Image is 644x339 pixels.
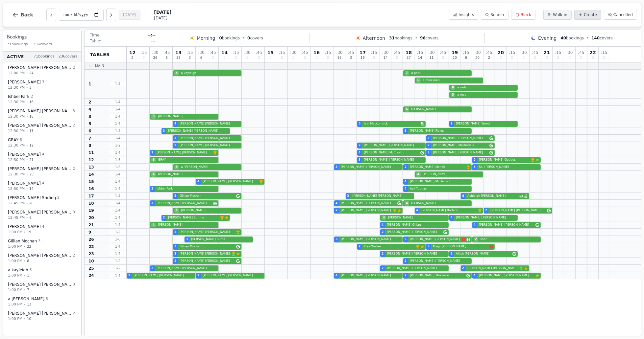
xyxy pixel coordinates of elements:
span: • [26,71,28,76]
span: 12 [29,143,34,148]
span: [PERSON_NAME] [PERSON_NAME] [178,143,240,148]
span: 21 [29,157,34,162]
span: covers [247,35,263,41]
span: [PERSON_NAME] [PERSON_NAME] [8,282,71,287]
button: [PERSON_NAME] Stirling212:45 PM•20 [4,193,80,208]
span: 4 [359,150,360,155]
span: : 15 [371,51,377,55]
span: 3 [163,129,165,133]
span: [PERSON_NAME] [PERSON_NAME] [8,65,71,70]
svg: Google booking [489,144,493,147]
span: : 30 [290,51,296,55]
span: • [24,287,26,292]
span: 1 - 4 [110,107,126,112]
span: [DATE] [154,15,171,21]
span: a welsh [456,85,516,90]
span: : 45 [532,51,538,55]
span: 21 [544,50,550,55]
span: 0 [534,56,536,59]
span: • [24,244,26,249]
span: • [26,100,28,104]
span: 1 - 4 [110,150,126,155]
span: Evening [538,35,557,41]
span: [PERSON_NAME] [PERSON_NAME] [8,311,71,316]
span: 20 [29,201,34,206]
span: 11 [29,128,34,133]
span: 8 [451,85,455,90]
span: 12:30 PM [8,128,25,134]
span: 20 [453,56,457,59]
span: [PERSON_NAME] [8,224,41,229]
span: a rose [456,93,516,97]
span: : 45 [302,51,308,55]
span: : 15 [140,51,147,55]
span: [PERSON_NAME] Stirling [8,195,56,200]
span: 1 [27,273,29,278]
span: • [24,273,26,278]
span: Block [521,12,531,17]
span: 12:30 PM [8,157,25,163]
span: Morning [197,35,215,41]
span: --- [151,38,156,44]
span: Walk-in [553,12,567,17]
span: 3 [451,93,455,97]
span: 5 [359,122,360,126]
span: Time: [90,33,101,38]
span: : 15 [509,51,515,55]
span: 0 [580,56,582,59]
span: 4 [42,224,44,230]
span: 20 [498,50,504,55]
span: • [415,35,417,41]
span: 19 [27,230,31,235]
span: • [26,215,28,220]
span: 37 [407,56,411,59]
span: : 30 [152,51,158,55]
span: 2 [73,123,75,128]
span: [PERSON_NAME] [PERSON_NAME] [8,253,71,258]
span: 5 [46,296,48,302]
span: • [586,35,589,41]
span: 24 [29,71,34,76]
button: [PERSON_NAME] 41:00 PM•19 [4,222,80,237]
span: Ishbel Park [8,94,30,99]
span: 3 [29,85,31,90]
span: 71 bookings [34,54,55,59]
span: 0 [327,56,329,59]
span: [PERSON_NAME] [PERSON_NAME] [432,136,489,141]
span: 26 [153,56,158,59]
span: 17 [359,50,366,55]
span: 4 [42,152,44,157]
span: 8 [27,259,29,263]
span: [PERSON_NAME] [8,152,41,157]
span: 2 [428,143,430,148]
span: : 15 [186,51,193,55]
span: : 15 [463,51,469,55]
span: : 30 [520,51,527,55]
span: Search [490,12,504,17]
span: [PERSON_NAME] Fields [409,129,470,133]
span: • [26,85,28,90]
span: 35 [176,56,181,59]
span: 3 [88,114,91,119]
span: 0 [500,56,502,59]
button: [PERSON_NAME] [PERSON_NAME]312:45 PM•6 [4,207,80,223]
span: a [PERSON_NAME] [8,296,44,302]
span: 1:00 PM [8,273,22,278]
span: 16 [360,56,365,59]
span: 0 [247,36,250,40]
span: 3 [428,136,430,141]
span: [PERSON_NAME] [PERSON_NAME] [8,108,71,114]
span: 7 [88,136,91,141]
span: 11 [88,150,94,155]
span: [PERSON_NAME] [PERSON_NAME] [8,166,71,171]
button: Insights [449,10,478,20]
span: 12:30 PM [8,99,25,105]
span: 1:00 PM [8,302,22,307]
span: 5 [88,121,91,126]
button: GRAY612:30 PM•12 [4,135,80,150]
span: 0 [511,56,513,59]
span: 0 [292,56,294,59]
span: 12:45 PM [8,200,25,206]
span: a meicklien [421,78,482,83]
span: Back [21,12,33,17]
